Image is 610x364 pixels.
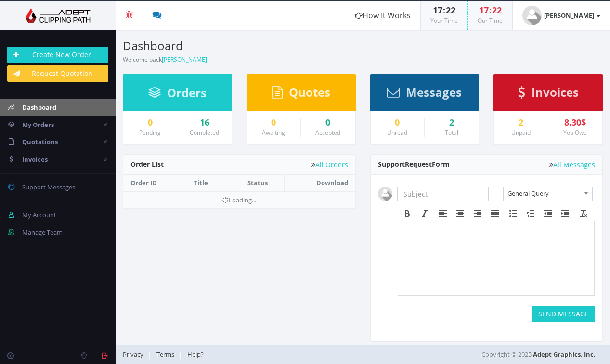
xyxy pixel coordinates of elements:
span: : [489,4,492,16]
a: 16 [184,118,224,127]
iframe: Rich Text Area. Press ALT-F9 for menu. Press ALT-F10 for toolbar. Press ALT-0 for help [398,221,595,295]
span: Dashboard [22,103,56,112]
img: user_default.jpg [522,6,542,25]
small: Our Time [478,16,503,25]
span: 17 [479,4,489,16]
a: [PERSON_NAME] [162,55,207,63]
span: General Query [507,187,580,200]
button: SEND MESSAGE [532,306,595,322]
a: How It Works [345,1,420,30]
small: Unread [387,128,407,137]
a: 0 [378,118,417,127]
div: Bold [399,207,416,220]
h3: Dashboard [123,39,356,52]
strong: [PERSON_NAME] [544,11,594,20]
div: 8.30$ [556,118,595,127]
div: Align left [434,207,452,220]
a: All Orders [311,161,348,168]
div: Justify [486,207,504,220]
span: 22 [492,4,502,16]
small: Unpaid [511,128,531,137]
span: Request [405,160,432,169]
span: Order List [130,160,164,169]
small: Welcome back ! [123,55,208,63]
a: Quotes [272,90,330,99]
th: Status [231,175,284,191]
div: Align center [452,207,469,220]
div: Increase indent [557,207,574,220]
a: 0 [130,118,169,127]
a: Help? [182,350,208,359]
div: 2 [432,118,471,127]
a: Orders [148,90,207,99]
a: Create New Order [7,47,108,63]
div: Decrease indent [539,207,557,220]
span: Orders [167,85,207,100]
a: 2 [501,118,540,127]
a: Invoices [518,90,579,99]
small: You Owe [563,128,587,137]
img: Adept Graphics [7,8,108,23]
td: Loading... [123,191,355,208]
input: Subject [397,187,489,201]
div: Italic [416,207,433,220]
a: [PERSON_NAME] [513,1,610,30]
span: My Account [22,211,56,219]
a: 0 [308,118,348,127]
div: | | [123,345,443,364]
div: Align right [469,207,486,220]
span: Manage Team [22,228,63,237]
small: Awaiting [262,128,285,137]
img: user_default.jpg [378,187,392,201]
small: Accepted [315,128,340,137]
span: : [442,4,446,16]
span: Support Form [378,160,450,169]
span: 22 [446,4,455,16]
span: Quotes [289,84,330,100]
span: Invoices [532,84,579,100]
th: Download [284,175,355,191]
small: Your Time [430,16,458,25]
span: Support Messages [22,183,75,191]
div: Clear formatting [575,207,592,220]
div: Numbered list [522,207,539,220]
small: Total [445,128,458,137]
a: Request Quotation [7,65,108,82]
span: Messages [406,84,462,100]
div: Bullet list [505,207,522,220]
span: 17 [433,4,442,16]
a: Terms [152,350,179,359]
span: Invoices [22,155,48,163]
a: All Messages [549,161,595,168]
span: My Orders [22,120,54,129]
span: Quotations [22,138,58,146]
a: 0 [254,118,293,127]
th: Order ID [123,175,186,191]
span: Copyright © 2025, [481,350,596,359]
small: Completed [190,128,219,137]
small: Pending [139,128,161,137]
a: Privacy [123,350,148,359]
a: Adept Graphics, Inc. [533,350,596,359]
th: Title [186,175,231,191]
a: Messages [387,90,462,99]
